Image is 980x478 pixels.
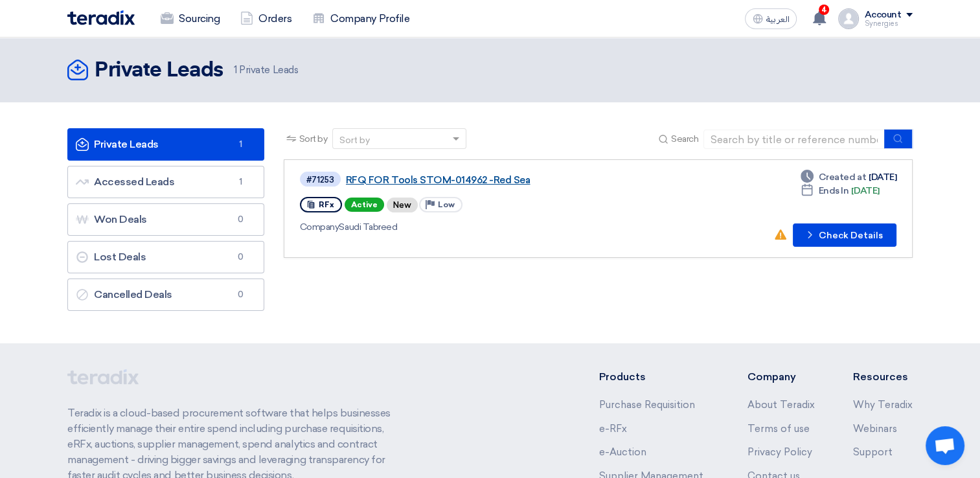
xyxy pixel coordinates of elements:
[793,223,896,247] button: Check Details
[346,174,670,186] a: RFQ FOR Tools STOM-014962 -Red Sea
[838,8,859,29] img: profile_test.png
[150,5,230,33] a: Sourcing
[747,369,814,385] li: Company
[599,399,695,411] a: Purchase Requisition
[819,5,829,15] span: 4
[926,426,964,465] a: Open chat
[671,132,698,146] span: Search
[230,5,302,33] a: Orders
[302,5,420,33] a: Company Profile
[234,63,298,78] span: Private Leads
[233,251,248,264] span: 0
[67,10,135,25] img: Teradix logo
[387,198,418,212] div: New
[345,198,384,212] span: Active
[67,279,264,311] a: Cancelled Deals0
[745,8,797,29] button: العربية
[233,138,248,151] span: 1
[339,133,370,147] div: Sort by
[67,166,264,198] a: Accessed Leads1
[599,369,709,385] li: Products
[233,288,248,301] span: 0
[853,399,913,411] a: Why Teradix
[234,64,237,76] span: 1
[747,423,809,435] a: Terms of use
[233,176,248,188] span: 1
[801,184,880,198] div: [DATE]
[95,58,223,84] h2: Private Leads
[67,128,264,161] a: Private Leads1
[864,20,913,27] div: Synergies
[233,213,248,226] span: 0
[300,220,672,234] div: Saudi Tabreed
[819,170,866,184] span: Created at
[67,241,264,273] a: Lost Deals0
[67,203,264,236] a: Won Deals0
[747,446,812,458] a: Privacy Policy
[766,15,789,24] span: العربية
[853,446,893,458] a: Support
[438,200,455,209] span: Low
[299,132,328,146] span: Sort by
[319,200,334,209] span: RFx
[703,130,885,149] input: Search by title or reference number
[306,176,334,184] div: #71253
[747,399,814,411] a: About Teradix
[599,446,646,458] a: e-Auction
[300,222,339,233] span: Company
[853,369,913,385] li: Resources
[599,423,627,435] a: e-RFx
[801,170,896,184] div: [DATE]
[819,184,849,198] span: Ends In
[853,423,897,435] a: Webinars
[864,10,901,21] div: Account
